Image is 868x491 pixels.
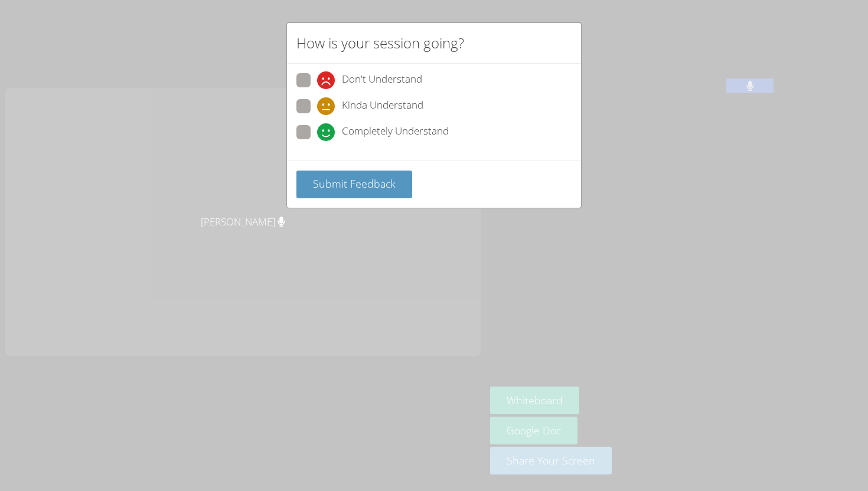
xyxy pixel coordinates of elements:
span: Don't Understand [342,71,422,89]
span: Completely Understand [342,123,449,141]
h2: How is your session going? [296,32,464,54]
span: Submit Feedback [313,176,396,191]
span: Kinda Understand [342,97,423,115]
button: Submit Feedback [296,171,412,198]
